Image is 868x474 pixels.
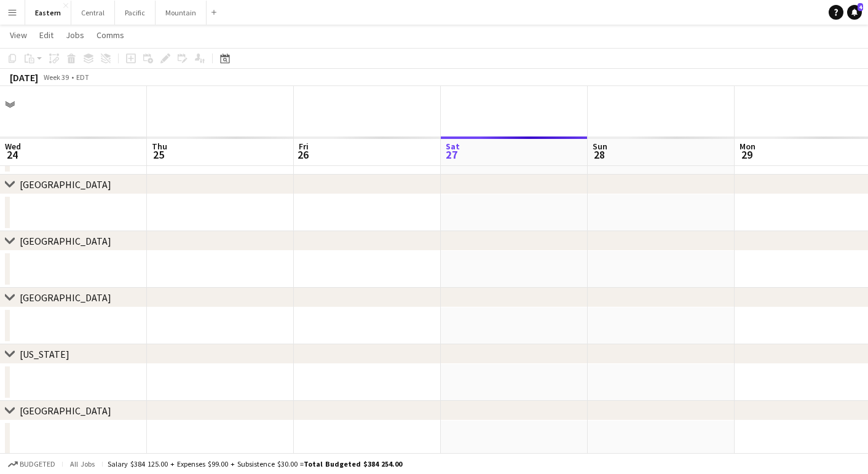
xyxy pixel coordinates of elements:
[20,348,69,360] div: [US_STATE]
[66,30,84,41] span: Jobs
[97,30,124,41] span: Comms
[6,457,57,471] button: Budgeted
[299,141,309,152] span: Fri
[5,141,21,152] span: Wed
[34,27,58,43] a: Edit
[304,459,402,468] span: Total Budgeted $384 254.00
[444,148,460,162] span: 27
[61,27,89,43] a: Jobs
[20,178,111,191] div: [GEOGRAPHIC_DATA]
[5,27,32,43] a: View
[738,148,756,162] span: 29
[446,141,460,152] span: Sat
[152,141,167,152] span: Thu
[41,73,71,82] span: Week 39
[150,148,167,162] span: 25
[92,27,129,43] a: Comms
[68,459,97,468] span: All jobs
[591,148,607,162] span: 28
[20,235,111,247] div: [GEOGRAPHIC_DATA]
[858,3,863,11] span: 4
[115,1,156,25] button: Pacific
[108,459,402,468] div: Salary $384 125.00 + Expenses $99.00 + Subsistence $30.00 =
[76,73,89,82] div: EDT
[297,148,309,162] span: 26
[25,1,71,25] button: Eastern
[593,141,607,152] span: Sun
[39,30,53,41] span: Edit
[71,1,115,25] button: Central
[847,5,862,20] a: 4
[20,460,55,468] span: Budgeted
[740,141,756,152] span: Mon
[10,30,27,41] span: View
[20,291,111,304] div: [GEOGRAPHIC_DATA]
[10,71,38,84] div: [DATE]
[20,405,111,417] div: [GEOGRAPHIC_DATA]
[156,1,207,25] button: Mountain
[3,148,21,162] span: 24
